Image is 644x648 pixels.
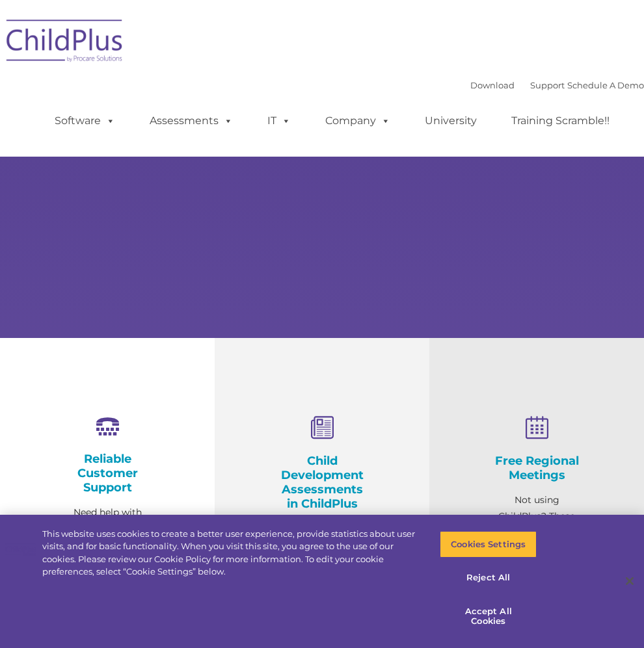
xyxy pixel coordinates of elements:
[137,108,246,134] a: Assessments
[440,531,537,558] button: Cookies Settings
[65,452,150,495] h4: Reliable Customer Support
[567,80,644,90] a: Schedule A Demo
[470,80,515,90] a: Download
[615,567,644,595] button: Close
[470,80,644,90] font: |
[498,108,623,134] a: Training Scramble!!
[412,108,490,134] a: University
[42,108,128,134] a: Software
[280,454,364,511] h4: Child Development Assessments in ChildPlus
[440,598,537,635] button: Accept All Cookies
[494,454,579,482] h4: Free Regional Meetings
[530,80,565,90] a: Support
[254,108,304,134] a: IT
[440,564,537,591] button: Reject All
[42,528,421,578] div: This website uses cookies to create a better user experience, provide statistics about user visit...
[312,108,403,134] a: Company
